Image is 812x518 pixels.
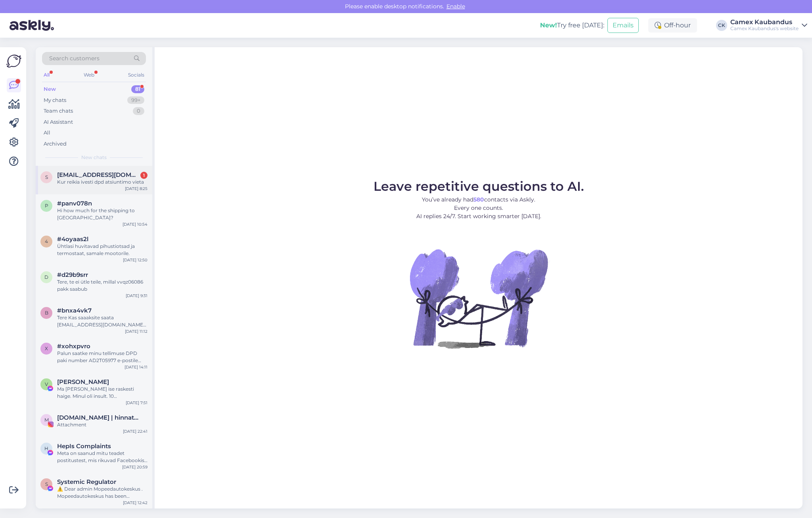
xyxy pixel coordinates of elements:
span: #4oyaas2l [57,236,88,243]
img: No Chat active [407,227,550,370]
img: Askly Logo [6,54,21,69]
div: Archived [44,140,67,148]
div: AI Assistant [44,118,73,126]
div: [DATE] 12:50 [123,257,147,263]
div: 1 [140,172,147,179]
div: Meta on saanud mitu teadet postitustest, mis rikuvad Facebookis olevate piltide ja videotega seot... [57,450,147,464]
div: 0 [133,107,144,115]
div: [DATE] 11:12 [125,328,147,334]
div: [DATE] 9:31 [126,293,147,299]
div: Ma [PERSON_NAME] ise raskesti haige. Minul oli insult. 10 [PERSON_NAME] [GEOGRAPHIC_DATA] haua ka... [57,386,147,400]
div: Palun saatke minu tellimuse DPD paki number AD2T05977 e-postile [EMAIL_ADDRESS][DOMAIN_NAME] [57,350,147,364]
div: Web [82,70,96,80]
div: [DATE] 22:41 [123,428,147,434]
span: #bnxa4vk7 [57,307,92,314]
b: New! [540,21,557,29]
div: Ühtlasi huvitavad pihustiotsad ja termostaat, samale mootorile. [57,243,147,257]
span: d [44,274,48,280]
div: [DATE] 12:42 [123,500,147,506]
span: S [45,481,48,487]
span: m [44,417,49,423]
div: Tere Kas saaaksite saata [EMAIL_ADDRESS][DOMAIN_NAME] e-[PERSON_NAME] ka minu tellimuse arve: EWF... [57,314,147,328]
span: Systemic Regulator [57,478,116,485]
div: Try free [DATE]: [540,21,604,30]
div: ⚠️ Dear admin Mopeedautokeskus . Mopeedautokeskus has been reported for violating community rules... [57,485,147,500]
span: H [44,445,48,451]
div: [DATE] 7:51 [126,400,147,406]
div: New [44,85,56,93]
span: 4 [45,238,48,244]
a: Camex KaubandusCamex Kaubandus's website [730,19,807,32]
p: You’ve already had contacts via Askly. Every one counts. AI replies 24/7. Start working smarter [... [373,196,584,221]
div: Camex Kaubandus [730,19,799,25]
div: [DATE] 8:25 [125,186,147,192]
div: All [42,70,51,80]
span: s [45,174,48,180]
span: V [45,381,48,387]
button: Emails [607,18,639,33]
div: Off-hour [648,18,697,33]
span: x [45,345,48,351]
div: [DATE] 20:59 [122,464,147,470]
div: Tere, te ei ütle teile, millal vvqz06086 pakk saabub [57,278,147,293]
span: #panv078n [57,200,92,207]
div: 81 [131,85,144,93]
b: 580 [473,196,484,203]
div: Socials [126,70,146,80]
span: #d29b9srr [57,271,88,278]
span: Leave repetitive questions to AI. [373,178,584,194]
div: My chats [44,96,66,104]
div: All [44,129,50,137]
div: Camex Kaubandus's website [730,25,799,32]
div: CK [716,20,727,31]
span: p [45,203,48,209]
div: Team chats [44,107,73,115]
span: b [45,310,48,316]
span: Valerik Ahnefer [57,378,109,386]
span: simaitistadas08@gmail.com [57,171,140,178]
span: #xohxpvro [57,343,90,350]
div: [DATE] 14:11 [124,364,147,370]
div: Kur reikia ivesti dpd atsiuntimo vieta [57,178,147,186]
div: 99+ [127,96,144,104]
span: New chats [81,154,107,161]
div: Hi how much for the shipping to [GEOGRAPHIC_DATA]? [57,207,147,221]
span: Search customers [49,54,100,63]
span: marimell.eu | hinnatud sisuloojad [57,414,140,421]
span: Enable [444,3,467,10]
div: [DATE] 10:54 [123,221,147,227]
div: Attachment [57,421,147,428]
span: HepIs Complaints [57,443,111,450]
